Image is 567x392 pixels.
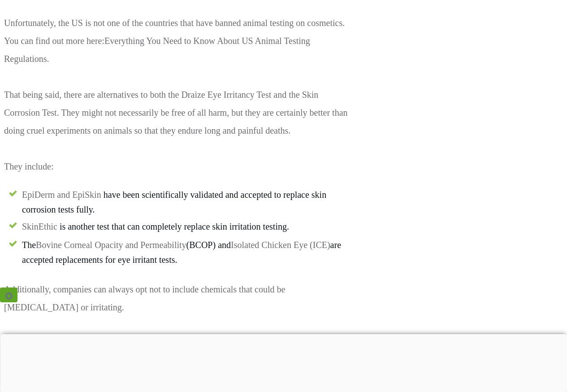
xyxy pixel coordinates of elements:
[231,240,330,250] a: Isolated Chicken Eye (ICE)
[22,190,101,200] a: EpiDerm and EpiSkin
[36,240,186,250] a: Bovine Corneal Opacity and Permeability
[5,292,13,300] img: ⚙
[4,280,350,377] p: Additionally, companies can always opt not to include chemicals that could be [MEDICAL_DATA] or i...
[60,222,289,231] span: is another test that can completely replace skin irritation testing.
[4,36,310,64] a: Everything You Need to Know About US Animal Testing Regulations.
[22,237,350,266] span: The (BCOP) and are accepted replacements for eye irritant tests.
[58,334,509,390] iframe: Advertisement
[22,222,57,231] a: SkinEthic
[22,190,326,214] span: have been scientifically validated and accepted to replace skin corrosion tests fully.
